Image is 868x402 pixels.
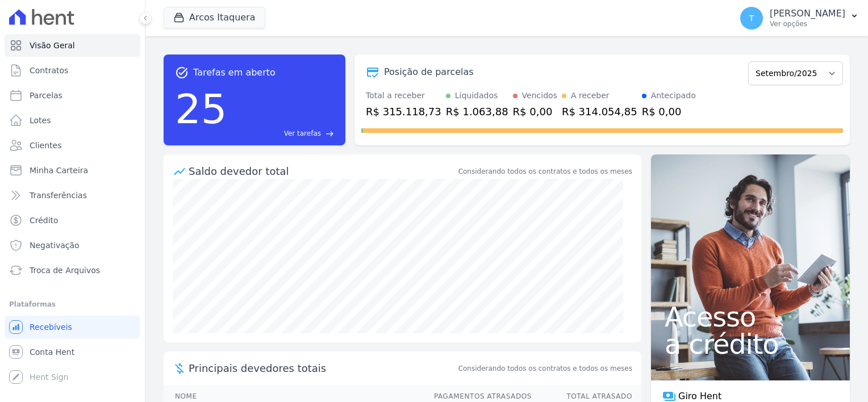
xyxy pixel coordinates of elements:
[30,321,72,333] span: Recebíveis
[30,140,61,151] span: Clientes
[30,90,62,101] span: Parcelas
[5,341,140,363] a: Conta Hent
[175,79,227,139] div: 25
[5,234,140,257] a: Negativação
[770,19,845,28] p: Ver opções
[30,215,59,226] span: Crédito
[5,59,140,82] a: Contratos
[325,129,334,138] span: east
[642,104,696,119] div: R$ 0,00
[665,303,836,330] span: Acesso
[193,66,276,79] span: Tarefas em aberto
[731,2,868,34] button: T [PERSON_NAME] Ver opções
[30,240,80,251] span: Negativação
[770,8,845,19] p: [PERSON_NAME]
[5,34,140,57] a: Visão Geral
[5,109,140,132] a: Lotes
[189,361,456,376] span: Principais devedores totais
[232,128,334,139] a: Ver tarefas east
[458,166,632,177] div: Considerando todos os contratos e todos os meses
[562,104,637,119] div: R$ 314.054,85
[164,7,265,28] button: Arcos Itaquera
[458,363,632,374] span: Considerando todos os contratos e todos os meses
[522,90,557,102] div: Vencidos
[5,134,140,157] a: Clientes
[30,190,87,201] span: Transferências
[30,65,68,76] span: Contratos
[5,184,140,207] a: Transferências
[749,14,754,22] span: T
[513,104,557,119] div: R$ 0,00
[651,90,696,102] div: Antecipado
[5,159,140,182] a: Minha Carteira
[30,265,100,276] span: Troca de Arquivos
[30,115,51,126] span: Lotes
[5,259,140,282] a: Troca de Arquivos
[30,40,75,51] span: Visão Geral
[366,90,441,102] div: Total a receber
[5,209,140,232] a: Crédito
[446,104,508,119] div: R$ 1.063,88
[9,298,136,311] div: Plataformas
[665,330,836,358] span: a crédito
[384,65,474,79] div: Posição de parcelas
[571,90,610,102] div: A receber
[189,164,456,179] div: Saldo devedor total
[366,104,441,119] div: R$ 315.118,73
[30,165,88,176] span: Minha Carteira
[30,346,74,358] span: Conta Hent
[455,90,498,102] div: Liquidados
[175,66,189,79] span: task_alt
[5,84,140,107] a: Parcelas
[284,128,321,139] span: Ver tarefas
[5,316,140,338] a: Recebíveis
